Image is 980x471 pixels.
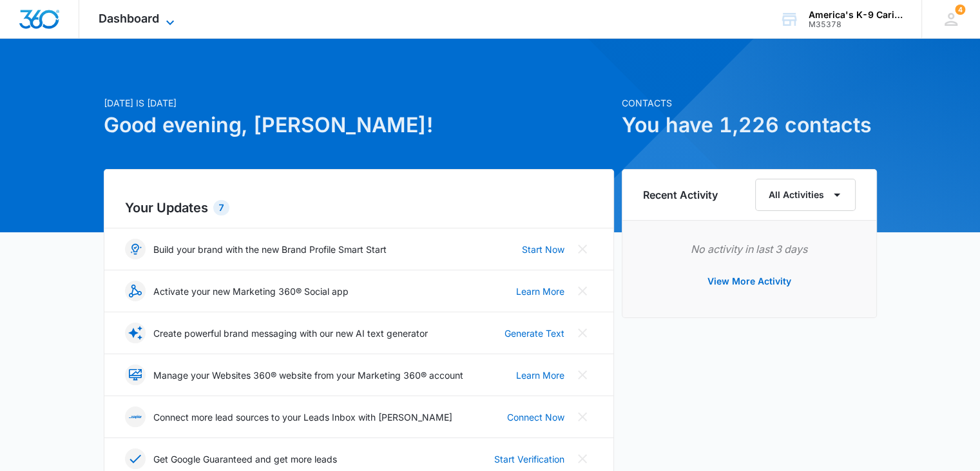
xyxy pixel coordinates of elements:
button: Close [572,323,593,343]
button: Close [572,406,593,427]
a: Start Now [522,243,564,256]
p: Create powerful brand messaging with our new AI text generator [153,326,428,340]
p: Get Google Guaranteed and get more leads [153,452,337,466]
a: Connect Now [507,410,564,424]
div: notifications count [955,5,965,15]
p: Activate your new Marketing 360® Social app [153,285,349,298]
p: Contacts [622,96,877,110]
a: Start Verification [494,452,564,466]
button: Close [572,448,593,469]
p: Manage your Websites 360® website from your Marketing 360® account [153,368,463,382]
a: Learn More [516,285,564,298]
a: Generate Text [504,326,564,340]
h6: Recent Activity [643,187,718,203]
p: [DATE] is [DATE] [104,96,614,110]
button: Close [572,281,593,301]
h1: You have 1,226 contacts [622,110,877,141]
span: Dashboard [99,12,159,25]
p: Build your brand with the new Brand Profile Smart Start [153,243,387,256]
button: View More Activity [695,266,804,297]
div: 7 [213,200,229,215]
p: No activity in last 3 days [643,241,856,257]
h2: Your Updates [125,198,593,217]
span: 4 [955,5,965,15]
button: Close [572,365,593,385]
div: account name [809,10,903,20]
button: All Activities [755,179,856,211]
a: Learn More [516,368,564,382]
div: account id [809,20,903,29]
h1: Good evening, [PERSON_NAME]! [104,110,614,141]
button: Close [572,239,593,259]
p: Connect more lead sources to your Leads Inbox with [PERSON_NAME] [153,410,452,424]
